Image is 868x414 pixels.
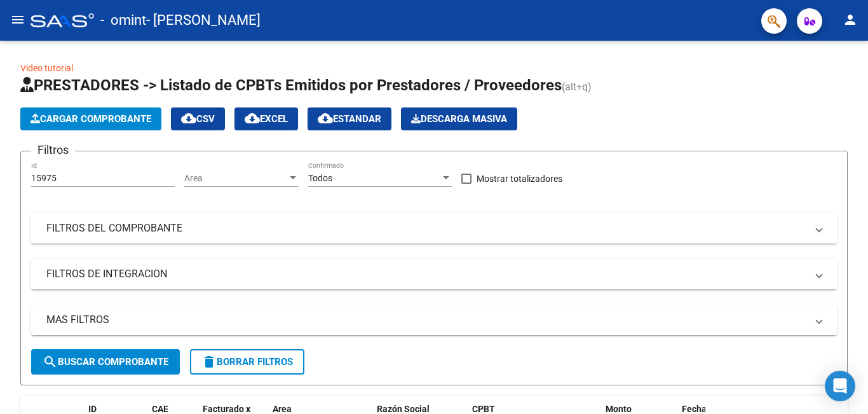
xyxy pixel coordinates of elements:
span: CPBT [472,404,495,414]
span: Borrar Filtros [201,356,293,368]
span: PRESTADORES -> Listado de CPBTs Emitidos por Prestadores / Proveedores [20,76,562,94]
span: - [PERSON_NAME] [146,6,261,34]
button: Borrar Filtros [190,349,304,375]
mat-expansion-panel-header: FILTROS DE INTEGRACION [31,259,837,289]
span: CSV [181,113,215,125]
h3: Filtros [31,141,75,159]
span: Razón Social [377,404,430,414]
span: Area [273,404,292,414]
span: - omint [100,6,146,34]
button: Descarga Masiva [401,107,517,130]
span: Todos [308,173,332,183]
mat-expansion-panel-header: FILTROS DEL COMPROBANTE [31,213,837,244]
span: (alt+q) [562,81,592,93]
a: Video tutorial [20,63,73,73]
mat-panel-title: MAS FILTROS [46,313,806,327]
span: Mostrar totalizadores [477,171,562,186]
button: CSV [171,107,225,130]
mat-icon: menu [10,12,25,27]
mat-icon: cloud_download [318,111,333,126]
span: EXCEL [245,113,288,125]
span: Fecha Cpbt [682,404,728,414]
button: Cargar Comprobante [20,107,161,130]
span: CAE [152,404,168,414]
button: Buscar Comprobante [31,349,180,375]
mat-icon: cloud_download [181,111,196,126]
mat-panel-title: FILTROS DEL COMPROBANTE [46,221,806,235]
span: ID [88,404,97,414]
mat-icon: search [43,354,58,369]
span: Monto [606,404,632,414]
button: Estandar [308,107,391,130]
div: Open Intercom Messenger [825,371,855,401]
mat-icon: delete [201,354,217,369]
mat-panel-title: FILTROS DE INTEGRACION [46,267,806,281]
mat-expansion-panel-header: MAS FILTROS [31,305,837,335]
button: EXCEL [234,107,298,130]
span: Buscar Comprobante [43,356,168,368]
mat-icon: cloud_download [245,111,260,126]
span: Area [184,173,287,184]
mat-icon: person [843,12,858,27]
span: Estandar [318,113,381,125]
app-download-masive: Descarga masiva de comprobantes (adjuntos) [401,107,517,130]
span: Descarga Masiva [411,113,507,125]
span: Cargar Comprobante [31,113,151,125]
